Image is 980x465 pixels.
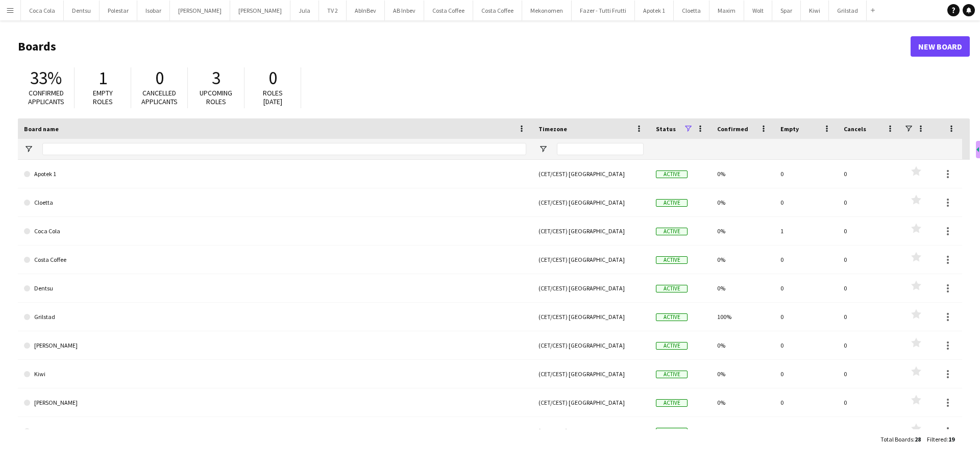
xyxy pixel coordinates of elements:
div: 1 [774,217,838,245]
div: 0% [711,388,774,417]
div: 0 [774,388,838,417]
span: 19 [948,435,954,443]
span: 28 [915,435,921,443]
button: Isobar [137,1,170,20]
button: Dentsu [64,1,100,20]
button: Apotek 1 [635,1,674,20]
div: 0 [774,188,838,216]
h1: Boards [18,39,911,54]
div: 0% [711,331,774,359]
button: Mekonomen [522,1,572,20]
div: 0 [774,274,838,302]
button: Spar [772,1,801,20]
input: Board name Filter Input [42,143,526,155]
a: Cloetta [24,188,526,217]
input: Timezone Filter Input [557,143,644,155]
div: 0 [838,303,901,331]
button: Jula [290,1,319,20]
div: (CET/CEST) [GEOGRAPHIC_DATA] [532,388,650,417]
a: Maxim [24,417,526,446]
span: Active [656,199,688,207]
span: Active [656,428,688,435]
span: Cancelled applicants [141,88,178,106]
div: (CET/CEST) [GEOGRAPHIC_DATA] [532,217,650,245]
div: (CET/CEST) [GEOGRAPHIC_DATA] [532,246,650,274]
span: Cancels [844,125,866,133]
div: (CET/CEST) [GEOGRAPHIC_DATA] [532,331,650,359]
div: 0 [774,331,838,359]
span: Active [656,342,688,350]
div: 0 [774,417,838,445]
div: (CET/CEST) [GEOGRAPHIC_DATA] [532,303,650,331]
div: 0 [774,360,838,388]
div: 0 [774,246,838,274]
button: Wolt [744,1,772,20]
div: : [880,429,921,449]
div: (CET/CEST) [GEOGRAPHIC_DATA] [532,188,650,216]
div: (CET/CEST) [GEOGRAPHIC_DATA] [532,160,650,188]
div: 0% [711,246,774,274]
span: Active [656,170,688,178]
a: Costa Coffee [24,246,526,274]
div: 0% [711,188,774,216]
div: 0% [711,274,774,302]
span: 0 [155,67,164,89]
span: Confirmed [717,125,748,133]
div: 0 [838,217,901,245]
span: Active [656,313,688,321]
button: Open Filter Menu [538,144,548,154]
button: Costa Coffee [424,1,473,20]
span: Active [656,256,688,264]
span: Confirmed applicants [28,88,64,106]
div: 0% [711,360,774,388]
div: 0 [774,303,838,331]
div: (CET/CEST) [GEOGRAPHIC_DATA] [532,417,650,445]
button: Grilstad [829,1,867,20]
span: Empty [780,125,799,133]
span: Timezone [538,125,567,133]
a: Kiwi [24,360,526,388]
div: 0 [838,274,901,302]
button: Fazer - Tutti Frutti [572,1,635,20]
a: New Board [911,36,970,57]
button: AbInBev [347,1,385,20]
div: 0 [838,331,901,359]
a: Dentsu [24,274,526,303]
div: 0% [711,417,774,445]
div: 0 [838,417,901,445]
div: (CET/CEST) [GEOGRAPHIC_DATA] [532,274,650,302]
span: Empty roles [93,88,113,106]
a: [PERSON_NAME] [24,388,526,417]
div: 0 [838,246,901,274]
button: Kiwi [801,1,829,20]
button: Maxim [709,1,744,20]
div: 0 [774,160,838,188]
span: Active [656,228,688,235]
span: 33% [30,67,62,89]
span: 3 [212,67,220,89]
span: 0 [268,67,277,89]
span: Board name [24,125,59,133]
div: 0% [711,217,774,245]
div: 0 [838,160,901,188]
span: 1 [99,67,107,89]
button: Costa Coffee [473,1,522,20]
button: Polestar [100,1,137,20]
button: AB Inbev [385,1,424,20]
span: Roles [DATE] [263,88,283,106]
a: Grilstad [24,303,526,331]
span: Total Boards [880,435,913,443]
span: Active [656,399,688,407]
span: Active [656,371,688,378]
div: 0 [838,188,901,216]
span: Upcoming roles [200,88,232,106]
div: 100% [711,303,774,331]
div: : [927,429,954,449]
div: 0 [838,388,901,417]
button: [PERSON_NAME] [230,1,290,20]
button: TV 2 [319,1,347,20]
a: Coca Cola [24,217,526,246]
button: Open Filter Menu [24,144,33,154]
span: Status [656,125,676,133]
a: [PERSON_NAME] [24,331,526,360]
